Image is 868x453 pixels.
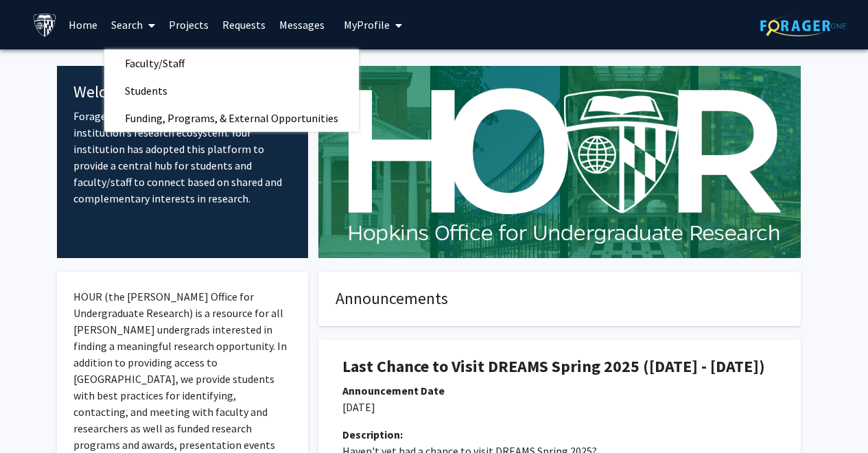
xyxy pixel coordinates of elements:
[104,77,188,104] span: Students
[104,104,359,132] span: Funding, Programs, & External Opportunities
[342,399,777,415] p: [DATE]
[215,1,272,49] a: Requests
[104,1,162,49] a: Search
[10,391,58,443] iframe: Chat
[104,108,359,128] a: Funding, Programs, & External Opportunities
[760,15,846,36] img: ForagerOne Logo
[73,82,292,102] h4: Welcome to ForagerOne
[104,80,359,101] a: Students
[318,66,801,258] img: Cover Image
[162,1,215,49] a: Projects
[336,289,784,309] h4: Announcements
[344,18,390,32] span: My Profile
[342,382,777,399] div: Announcement Date
[342,426,777,443] div: Description:
[272,1,331,49] a: Messages
[62,1,104,49] a: Home
[73,108,292,207] p: ForagerOne provides an entry point into our institution’s research ecosystem. Your institution ha...
[342,357,777,377] h1: Last Chance to Visit DREAMS Spring 2025 ([DATE] - [DATE])
[104,49,205,77] span: Faculty/Staff
[33,13,57,37] img: Johns Hopkins University Logo
[104,53,359,73] a: Faculty/Staff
